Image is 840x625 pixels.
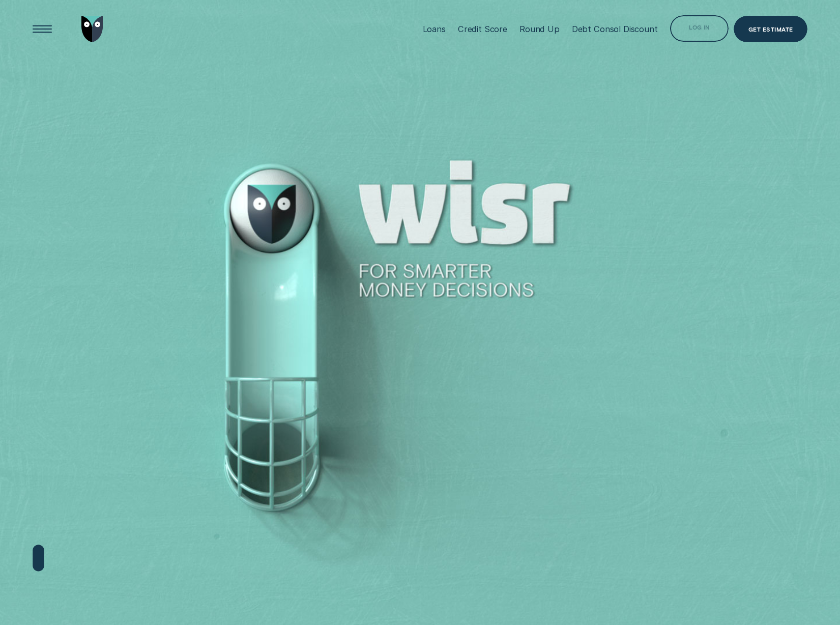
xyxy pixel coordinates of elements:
[654,544,674,549] span: Learn more
[81,16,103,42] img: Wisr
[458,24,507,34] div: Credit Score
[643,492,754,563] a: Wisr Money On Your Mind ReportFind out how Aussies are really feeling about money in [DATE].Learn...
[670,15,729,42] button: Log in
[29,16,55,42] button: Open Menu
[572,24,658,34] div: Debt Consol Discount
[519,24,560,34] div: Round Up
[423,24,446,34] div: Loans
[734,16,807,42] a: Get Estimate
[654,506,743,538] p: Find out how Aussies are really feeling about money in [DATE].
[654,506,730,522] strong: Wisr Money On Your Mind Report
